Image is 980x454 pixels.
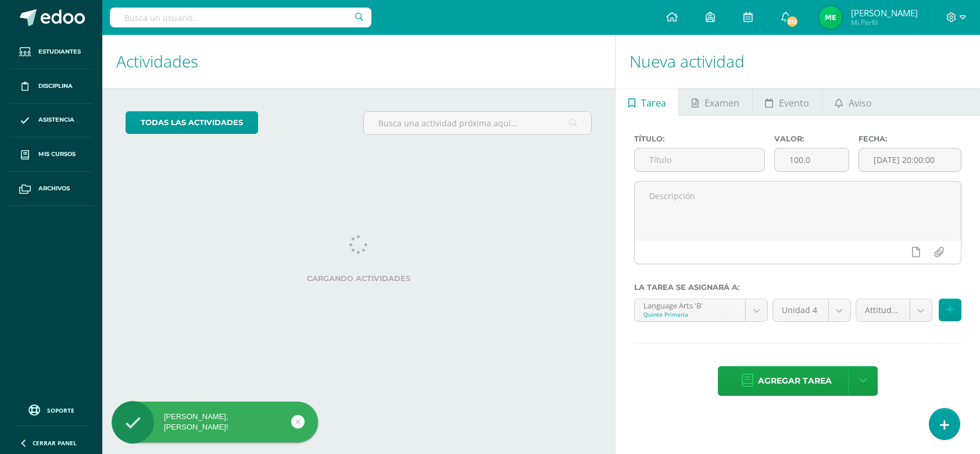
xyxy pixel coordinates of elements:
label: Fecha: [859,134,961,143]
input: Busca una actividad próxima aquí... [364,112,591,134]
span: Evento [779,89,809,117]
a: Soporte [14,402,88,417]
span: Cerrar panel [33,439,77,447]
img: a2535e102792dd4727d5fe42d999ccec.png [819,6,842,29]
span: Unidad 4 [782,299,820,321]
span: Soporte [47,406,74,414]
label: Cargando actividades [126,274,592,283]
input: Puntos máximos [775,148,849,171]
h1: Actividades [116,35,601,88]
div: [PERSON_NAME], [PERSON_NAME]! [112,412,318,432]
span: Mi Perfil [851,17,918,27]
span: Archivos [38,184,70,193]
input: Fecha de entrega [859,148,961,171]
a: Attitudes (5.0%) [856,299,932,321]
span: Asistencia [38,115,74,125]
span: [PERSON_NAME] [851,7,918,19]
div: Quinto Primaria [643,310,736,318]
a: Examen [679,88,752,116]
a: Unidad 4 [773,299,850,321]
input: Busca un usuario... [110,8,371,27]
h1: Nueva actividad [630,35,966,88]
a: Language Arts 'B'Quinto Primaria [635,299,767,321]
span: Mis cursos [38,150,76,159]
input: Título [635,148,764,171]
a: Evento [753,88,822,116]
a: Estudiantes [9,35,93,69]
a: Archivos [9,172,93,206]
span: Examen [704,89,739,117]
span: Estudiantes [38,47,81,56]
span: Attitudes (5.0%) [865,299,901,321]
span: 212 [786,15,799,28]
span: Aviso [849,89,872,117]
span: Disciplina [38,81,73,91]
label: La tarea se asignará a: [634,283,961,292]
div: Language Arts 'B' [643,299,736,310]
label: Valor: [774,134,849,143]
a: Asistencia [9,104,93,138]
a: Mis cursos [9,137,93,172]
span: Tarea [641,89,666,117]
a: Tarea [616,88,678,116]
label: Título: [634,134,765,143]
a: todas las Actividades [126,111,258,134]
span: Agregar tarea [758,367,832,395]
a: Disciplina [9,69,93,104]
a: Aviso [822,88,885,116]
